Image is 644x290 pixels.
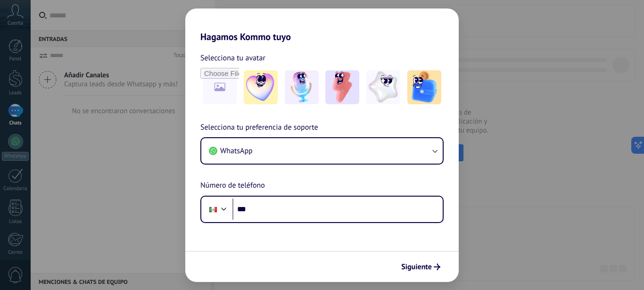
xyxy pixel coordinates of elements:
[201,138,443,164] button: WhatsApp
[325,70,359,104] img: -3.jpeg
[401,264,432,270] span: Siguiente
[366,70,400,104] img: -4.jpeg
[244,70,278,104] img: -1.jpeg
[200,52,265,64] span: Selecciona tu avatar
[285,70,319,104] img: -2.jpeg
[397,259,445,275] button: Siguiente
[407,70,441,104] img: -5.jpeg
[200,180,265,192] span: Número de teléfono
[185,8,459,42] h2: Hagamos Kommo tuyo
[220,146,253,156] span: WhatsApp
[204,199,222,219] div: Mexico: + 52
[200,122,318,134] span: Selecciona tu preferencia de soporte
